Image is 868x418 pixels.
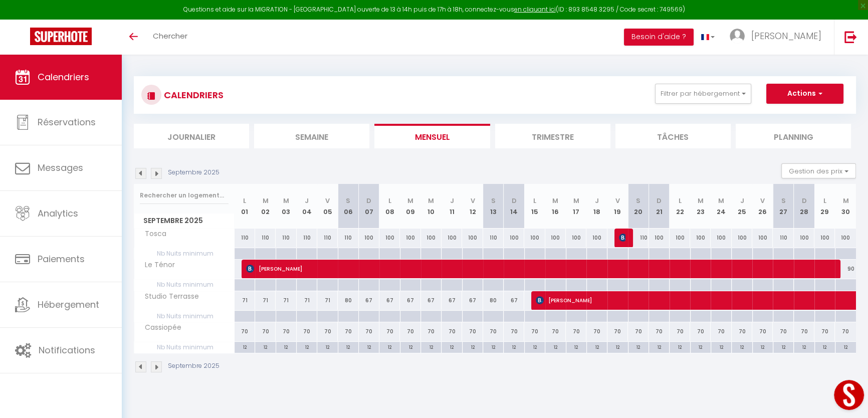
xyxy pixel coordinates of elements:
[615,196,620,205] abbr: V
[670,342,690,351] div: 12
[421,291,442,310] div: 67
[732,229,752,247] div: 100
[134,214,234,228] span: Septembre 2025
[38,298,99,311] span: Hébergement
[670,229,690,247] div: 100
[670,184,690,229] th: 22
[407,196,413,205] abbr: M
[462,291,483,310] div: 67
[711,342,731,351] div: 12
[504,322,524,341] div: 70
[136,229,173,240] span: Tosca
[450,196,454,205] abbr: J
[483,291,504,310] div: 80
[760,196,765,205] abbr: V
[134,342,234,353] span: Nb Nuits minimum
[483,342,503,351] div: 12
[255,342,275,351] div: 12
[835,184,856,229] th: 30
[504,342,524,351] div: 12
[38,253,85,265] span: Paiements
[317,322,338,341] div: 70
[773,184,793,229] th: 27
[648,322,669,341] div: 70
[826,376,868,418] iframe: LiveChat chat widget
[317,342,337,351] div: 12
[463,342,483,351] div: 12
[483,322,504,341] div: 70
[462,229,483,247] div: 100
[255,322,276,341] div: 70
[545,342,565,351] div: 12
[246,259,828,278] span: [PERSON_NAME]
[359,229,379,247] div: 100
[338,342,358,351] div: 12
[628,342,648,351] div: 12
[740,196,744,205] abbr: J
[317,229,338,247] div: 110
[545,184,566,229] th: 16
[338,229,358,247] div: 110
[823,196,826,205] abbr: L
[263,196,269,205] abbr: M
[38,161,83,174] span: Messages
[814,322,835,341] div: 70
[835,322,856,341] div: 70
[421,342,441,351] div: 12
[255,291,276,310] div: 71
[628,229,648,247] div: 110
[586,184,607,229] th: 18
[276,291,296,310] div: 71
[835,229,856,247] div: 100
[587,342,607,351] div: 12
[168,361,220,371] p: Septembre 2025
[722,20,834,55] a: ... [PERSON_NAME]
[504,291,524,310] div: 67
[168,168,220,177] p: Septembre 2025
[814,184,835,229] th: 29
[283,196,289,205] abbr: M
[338,322,358,341] div: 70
[462,322,483,341] div: 70
[753,342,773,351] div: 12
[752,322,773,341] div: 70
[835,260,856,278] div: 90
[254,124,369,148] li: Semaine
[794,184,814,229] th: 28
[773,342,793,351] div: 12
[374,124,490,148] li: Mensuel
[136,260,177,271] span: Le Ténor
[678,196,681,205] abbr: L
[657,196,662,205] abbr: D
[512,196,517,205] abbr: D
[607,184,628,229] th: 19
[379,322,400,341] div: 70
[607,342,627,351] div: 12
[566,229,586,247] div: 100
[491,196,496,205] abbr: S
[442,229,462,247] div: 100
[145,20,195,55] a: Chercher
[366,196,371,205] abbr: D
[388,196,391,205] abbr: L
[607,322,628,341] div: 70
[235,322,255,341] div: 70
[421,322,442,341] div: 70
[442,342,462,351] div: 12
[624,29,694,46] button: Besoin d'aide ?
[711,184,731,229] th: 24
[255,184,276,229] th: 02
[297,342,317,351] div: 12
[752,229,773,247] div: 100
[690,322,711,341] div: 70
[814,229,835,247] div: 100
[752,184,773,229] th: 26
[615,124,731,148] li: Tâches
[732,184,752,229] th: 25
[136,322,184,333] span: Cassiopée
[773,229,793,247] div: 110
[442,184,462,229] th: 11
[379,342,399,351] div: 12
[235,342,255,351] div: 12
